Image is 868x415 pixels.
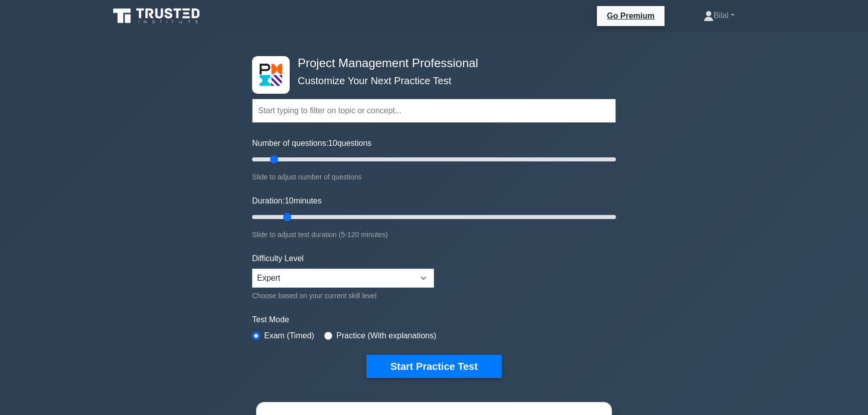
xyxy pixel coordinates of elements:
label: Duration: minutes [252,195,322,207]
span: 10 [328,139,337,147]
label: Practice (With explanations) [336,330,436,342]
input: Start typing to filter on topic or concept... [252,99,616,123]
label: Test Mode [252,314,616,326]
a: Go Premium [601,10,661,22]
div: Choose based on your current skill level [252,290,434,302]
h4: Project Management Professional [294,56,567,71]
a: Bilal [680,6,759,26]
div: Slide to adjust number of questions [252,171,616,183]
label: Exam (Timed) [264,330,314,342]
label: Number of questions: questions [252,137,371,149]
label: Difficulty Level [252,253,304,265]
span: 10 [285,196,294,205]
button: Start Practice Test [366,355,502,378]
div: Slide to adjust test duration (5-120 minutes) [252,229,616,241]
